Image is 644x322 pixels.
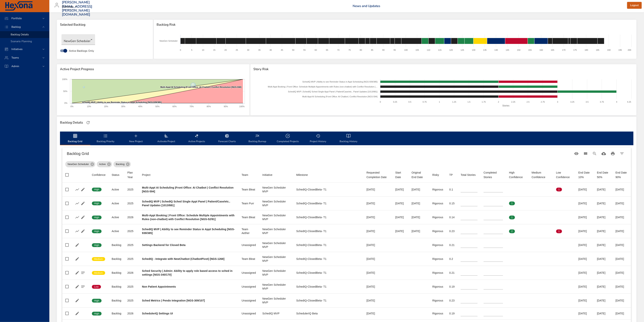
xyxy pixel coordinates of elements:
[596,49,599,51] text: 185
[578,215,591,219] div: [DATE]
[69,49,94,53] span: Active Backlogs Only
[599,149,608,158] button: Download CSV
[74,311,80,316] button: Edit Project Details
[600,101,604,103] text: 3.75
[80,214,86,220] button: Edit Project Details
[461,173,476,177] div: Sort
[127,188,136,191] div: 2025
[597,243,609,247] div: [DATE]
[411,229,426,233] div: [DATE]
[80,201,86,206] button: Edit Project Details
[127,170,136,179] span: Plan Year
[80,284,86,289] button: Project Notes
[155,105,159,108] text: 50%
[449,229,455,233] div: 0.23
[239,105,244,108] text: 100%
[60,132,633,145] div: backlog-tab
[142,257,225,260] b: SchedIQ - Integrate with NewChatbot (ChatbotPivot) [NGS-1268]
[80,187,86,192] button: Edit Project Details
[262,173,272,177] div: Initiative
[270,49,272,51] text: 40
[597,229,609,233] div: [DATE]
[617,149,627,158] button: Filter Table
[532,188,538,191] span: 0
[153,134,179,144] span: Activate Project
[242,227,256,235] div: Team Aether
[127,229,136,233] div: 2025
[597,188,609,191] div: [DATE]
[472,49,475,51] text: 130
[242,201,256,205] div: Team Purr
[121,105,125,108] text: 30%
[142,173,151,177] div: Project
[268,86,378,88] text: Multi-Appt Booking | Front Office: Schedule Multiple Appointments with Rules (non-chatbot) with C...
[157,23,633,27] span: Backlog Risk
[627,2,642,9] button: Logout
[142,186,234,193] b: Multi-Appt AI Scheduling |Front Office: AI Chatbot | Conflict Resolution [NGS-594]
[616,201,628,205] div: [DATE]
[74,298,80,303] button: Edit Project Details
[404,49,408,51] text: 100
[326,49,328,51] text: 65
[112,271,121,275] div: Backlog
[438,49,441,51] text: 115
[367,170,389,179] div: Sort
[114,161,131,167] div: Backlog
[315,49,317,51] text: 60
[517,49,520,51] text: 150
[142,200,230,207] b: SchedIQ MVP | SchedIQ Sched Single Appt Panel | Patient/Case/etc.. Panel Updates [1013/881]
[296,173,308,177] div: Milestone
[348,49,351,51] text: 75
[532,202,538,205] span: 0
[630,3,639,8] span: Logout
[616,229,628,233] div: [DATE]
[578,229,591,233] div: [DATE]
[367,170,389,179] div: Requested Completion Date
[461,173,478,177] span: Total Stories
[112,201,121,205] div: Active
[532,170,550,179] div: Medium Confidence
[432,173,439,177] div: Risky
[616,188,628,191] div: [DATE]
[597,201,609,205] div: [DATE]
[296,173,308,177] div: Sort
[432,188,443,191] div: Rigorous
[432,173,439,177] div: Sort
[296,229,360,233] div: SchedIQ-ClosedBeta- T1
[160,86,241,88] text: Multi-Appt AI Scheduling |Front Office: AI Chatbot | Conflict Resolution [NGS-594]
[262,173,290,177] span: Initiative
[395,170,406,179] div: Sort
[527,101,530,103] text: 2.5
[483,49,486,51] text: 135
[242,173,248,177] div: Team
[408,101,411,103] text: 0.5
[484,170,503,179] span: Completed Stories
[127,271,136,275] div: 2026
[127,243,136,247] div: 2025
[578,201,591,205] div: [DATE]
[74,214,80,220] button: Show Burnup
[112,173,119,177] div: Status
[92,202,102,205] span: High
[244,134,270,144] span: Backlog Burnup
[142,173,151,177] div: Sort
[449,257,455,261] div: 0.2
[572,149,581,158] button: Standard Views
[578,257,591,261] div: [DATE]
[142,214,235,221] b: Multi-Appt Booking | Front Office: Schedule Multiple Appointments with Rules (non-chatbot) with C...
[411,188,426,191] div: [DATE]
[190,105,194,108] text: 70%
[296,257,360,261] div: SchedIQ-ClosedBeta- T1
[467,101,470,103] text: 1.5
[242,173,256,177] span: Team
[395,170,406,179] div: Start Date
[253,67,633,71] span: Story Risk
[597,215,609,219] div: [DATE]
[242,173,248,177] div: Sort
[11,40,32,43] span: Scenario Planning
[411,201,426,205] div: [DATE]
[556,170,572,179] div: Low Confidence
[432,201,443,205] div: Rigorous
[114,162,127,166] span: Backlog
[556,230,562,233] span: 1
